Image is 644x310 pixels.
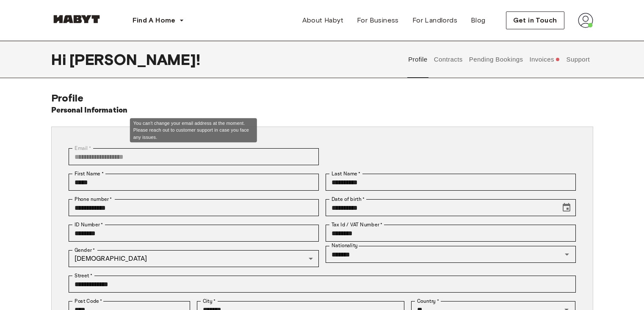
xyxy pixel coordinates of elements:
[565,41,591,78] button: Support
[468,41,524,78] button: Pending Bookings
[406,12,464,29] a: For Landlords
[471,15,486,25] span: Blog
[51,15,102,23] img: Habyt
[75,297,102,305] label: Post Code
[332,221,382,228] label: Tax Id / VAT Number
[412,15,457,25] span: For Landlords
[417,297,439,305] label: Country
[133,15,176,25] span: Find A Home
[51,104,128,116] h6: Personal Information
[332,195,365,203] label: Date of birth
[75,272,92,279] label: Street
[578,13,593,28] img: avatar
[75,144,91,152] label: Email
[203,297,216,305] label: City
[75,221,103,228] label: ID Number
[464,12,492,29] a: Blog
[126,12,191,29] button: Find A Home
[69,250,319,267] div: [DEMOGRAPHIC_DATA]
[405,41,593,78] div: user profile tabs
[528,41,561,78] button: Invoices
[407,41,429,78] button: Profile
[51,92,84,104] span: Profile
[332,242,358,249] label: Nationality
[357,15,399,25] span: For Business
[69,51,200,68] span: [PERSON_NAME] !
[332,170,361,178] label: Last Name
[51,51,69,68] span: Hi
[350,12,406,29] a: For Business
[558,199,575,216] button: Choose date, selected date is Aug 8, 2006
[130,118,257,143] div: You can't change your email address at the moment. Please reach out to customer support in case y...
[75,195,112,203] label: Phone number
[69,148,319,165] div: You can't change your email address at the moment. Please reach out to customer support in case y...
[506,11,564,29] button: Get in Touch
[561,248,573,260] button: Open
[302,15,343,25] span: About Habyt
[75,170,104,178] label: First Name
[433,41,464,78] button: Contracts
[75,246,95,254] label: Gender
[296,12,350,29] a: About Habyt
[513,15,557,25] span: Get in Touch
